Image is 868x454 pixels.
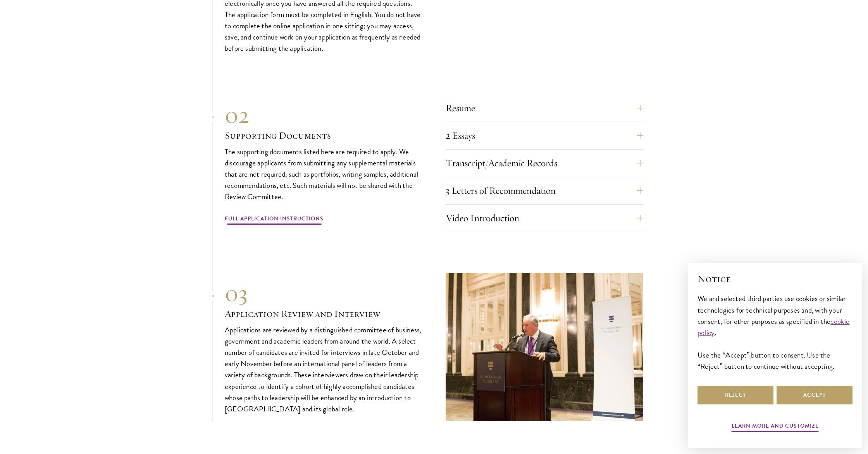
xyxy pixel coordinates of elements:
[446,126,643,145] button: 2 Essays
[697,386,773,404] button: Reject
[225,146,422,202] p: The supporting documents listed here are required to apply. We discourage applicants from submitt...
[446,209,643,227] button: Video Introduction
[777,386,852,404] button: Accept
[697,316,850,338] a: cookie policy
[225,129,422,142] h3: Supporting Documents
[225,324,422,414] p: Applications are reviewed by a distinguished committee of business, government and academic leade...
[697,293,852,371] div: We and selected third parties use cookies or similar technologies for technical purposes and, wit...
[225,101,422,129] div: 02
[225,214,324,226] a: Full Application Instructions
[732,421,819,433] button: Learn more and customize
[446,154,643,172] button: Transcript/Academic Records
[225,307,422,320] h3: Application Review and Interview
[446,99,643,117] button: Resume
[446,181,643,200] button: 3 Letters of Recommendation
[225,279,422,307] div: 03
[697,272,852,285] h2: Notice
